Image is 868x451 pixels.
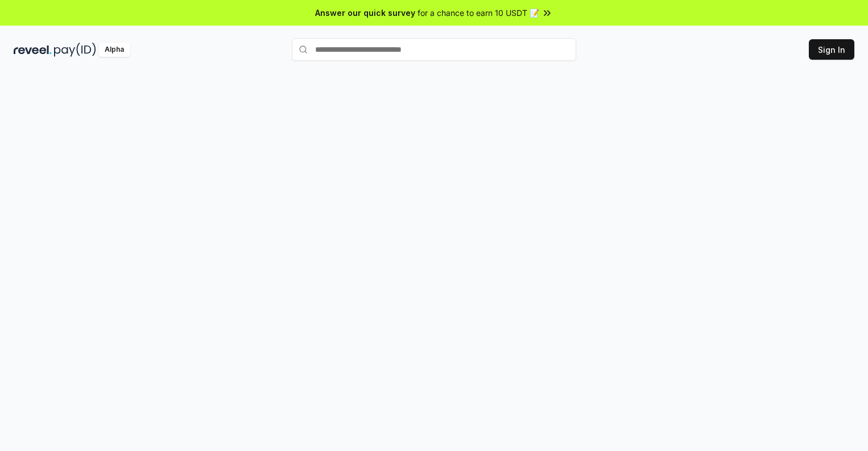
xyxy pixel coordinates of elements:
[315,7,415,19] span: Answer our quick survey
[14,43,52,57] img: reveel_dark
[809,39,854,60] button: Sign In
[54,43,96,57] img: pay_id
[418,7,539,19] span: for a chance to earn 10 USDT 📝
[98,43,130,57] div: Alpha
